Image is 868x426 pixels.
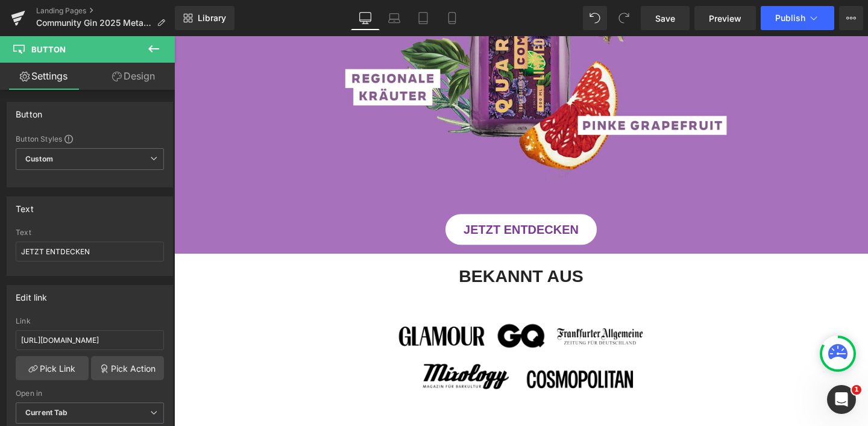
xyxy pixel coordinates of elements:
[16,356,89,380] a: Pick Link
[380,6,409,30] a: Laptop
[16,228,164,237] div: Text
[612,6,636,30] button: Redo
[12,240,717,264] h2: BEKANNT AUS
[16,330,164,350] input: https://your-shop.myshopify.com
[16,134,164,143] div: Button Styles
[36,6,175,16] a: Landing Pages
[304,194,426,212] span: JETZT ENTDECKEN
[655,12,675,25] span: Save
[16,389,164,398] div: Open in
[827,385,856,414] iframe: Intercom live chat
[583,6,607,30] button: Undo
[175,6,234,30] a: New Library
[25,408,68,417] b: Current Tab
[761,6,834,30] button: Publish
[852,385,861,395] span: 1
[36,18,152,28] span: Community Gin 2025 Meta EA External Bestätigungsseite
[694,6,756,30] a: Preview
[351,6,380,30] a: Desktop
[16,317,164,325] div: Link
[16,286,48,302] div: Edit link
[91,356,164,380] a: Pick Action
[16,102,42,119] div: Button
[409,6,438,30] a: Tablet
[31,45,66,54] span: Button
[198,13,226,23] span: Library
[709,12,741,25] span: Preview
[438,6,467,30] a: Mobile
[16,197,34,214] div: Text
[90,63,177,90] a: Design
[839,6,863,30] button: More
[775,13,805,23] span: Publish
[285,187,445,219] a: JETZT ENTDECKEN
[25,154,53,164] b: Custom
